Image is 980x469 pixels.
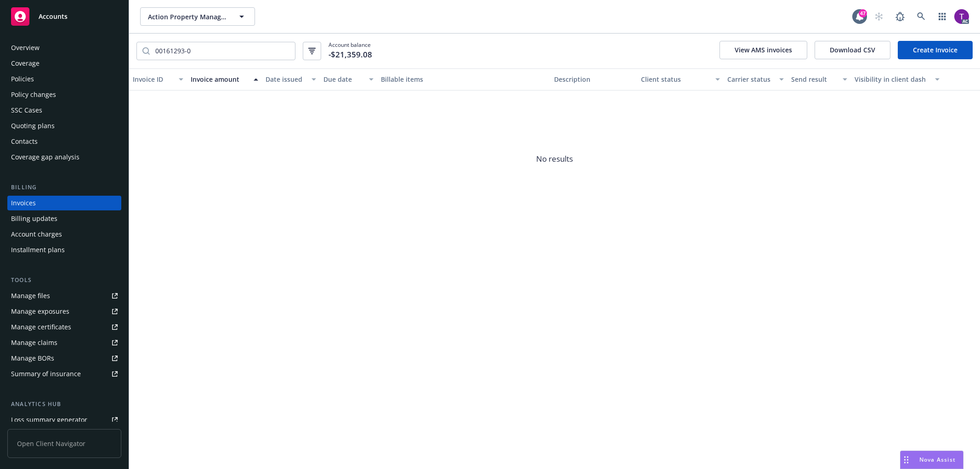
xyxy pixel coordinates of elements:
[11,288,50,303] div: Manage files
[7,87,121,102] a: Policy changes
[7,211,121,226] a: Billing updates
[11,351,54,366] div: Manage BORs
[7,429,121,458] span: Open Client Navigator
[11,412,87,427] div: Loss summary generator
[148,12,227,22] span: Action Property Management Inc.
[7,320,121,334] a: Manage certificates
[11,335,57,350] div: Manage claims
[727,74,773,84] div: Carrier status
[7,400,121,409] div: Analytics hub
[7,56,121,71] a: Coverage
[7,227,121,242] a: Account charges
[329,41,372,61] span: Account balance
[7,276,121,285] div: Tools
[851,68,943,90] button: Visibility in client dash
[900,451,963,469] button: Nova Assist
[377,68,550,90] button: Billable items
[919,456,956,463] span: Nova Assist
[381,74,547,84] div: Billable items
[7,134,121,149] a: Contacts
[7,119,121,133] a: Quoting plans
[554,74,634,84] div: Description
[724,68,787,90] button: Carrier status
[187,68,262,90] button: Invoice amount
[11,56,40,71] div: Coverage
[7,72,121,86] a: Policies
[11,119,55,133] div: Quoting plans
[870,7,888,26] a: Start snowing
[39,13,68,20] span: Accounts
[11,103,42,118] div: SSC Cases
[129,90,980,228] span: No results
[266,74,306,84] div: Date issued
[11,150,79,164] div: Coverage gap analysis
[11,243,65,257] div: Installment plans
[901,451,912,469] div: Drag to move
[7,335,121,350] a: Manage claims
[11,87,56,102] div: Policy changes
[11,367,81,381] div: Summary of insurance
[641,74,710,84] div: Client status
[912,7,930,26] a: Search
[719,41,807,59] button: View AMS invoices
[7,351,121,366] a: Manage BORs
[11,227,62,242] div: Account charges
[7,40,121,55] a: Overview
[7,196,121,210] a: Invoices
[7,4,121,29] a: Accounts
[791,74,837,84] div: Send result
[11,72,34,86] div: Policies
[320,68,378,90] button: Due date
[262,68,320,90] button: Date issued
[11,196,36,210] div: Invoices
[7,103,121,118] a: SSC Cases
[7,367,121,381] a: Summary of insurance
[7,150,121,164] a: Coverage gap analysis
[859,9,867,17] div: 47
[329,49,372,61] span: -$21,359.08
[954,9,969,24] img: photo
[150,42,295,60] input: Filter by keyword...
[191,74,248,84] div: Invoice amount
[933,7,952,26] a: Switch app
[7,183,121,192] div: Billing
[787,68,851,90] button: Send result
[11,40,40,55] div: Overview
[11,304,69,319] div: Manage exposures
[815,41,890,59] button: Download CSV
[323,74,364,84] div: Due date
[891,7,909,26] a: Report a Bug
[11,134,38,149] div: Contacts
[142,47,150,55] svg: Search
[7,243,121,257] a: Installment plans
[898,41,973,59] a: Create Invoice
[140,7,255,26] button: Action Property Management Inc.
[637,68,724,90] button: Client status
[855,74,929,84] div: Visibility in client dash
[11,211,57,226] div: Billing updates
[11,320,71,334] div: Manage certificates
[129,68,187,90] button: Invoice ID
[7,288,121,303] a: Manage files
[7,304,121,319] a: Manage exposures
[7,412,121,427] a: Loss summary generator
[550,68,637,90] button: Description
[133,74,173,84] div: Invoice ID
